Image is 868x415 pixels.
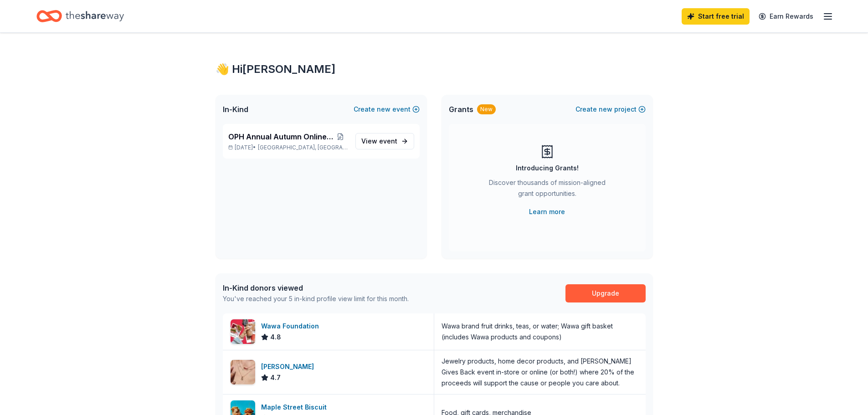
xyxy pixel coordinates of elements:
[753,8,819,25] a: Earn Rewards
[228,131,333,142] span: OPH Annual Autumn Online Auction
[379,137,397,145] span: event
[442,321,638,343] div: Wawa brand fruit drinks, teas, or water; Wawa gift basket (includes Wawa products and coupons)
[485,177,609,203] div: Discover thousands of mission-aligned grant opportunities.
[261,321,323,332] div: Wawa Foundation
[565,284,646,302] a: Upgrade
[442,356,638,389] div: Jewelry products, home decor products, and [PERSON_NAME] Gives Back event in-store or online (or ...
[529,206,565,217] a: Learn more
[36,5,124,27] a: Home
[228,144,348,151] p: [DATE] •
[258,144,348,151] span: [GEOGRAPHIC_DATA], [GEOGRAPHIC_DATA]
[231,360,255,384] img: Image for Kendra Scott
[270,332,281,343] span: 4.8
[377,104,390,115] span: new
[575,104,646,115] button: Createnewproject
[270,372,281,383] span: 4.7
[261,402,330,413] div: Maple Street Biscuit
[216,62,653,77] div: 👋 Hi [PERSON_NAME]
[223,104,248,115] span: In-Kind
[361,136,397,147] span: View
[261,361,318,372] div: [PERSON_NAME]
[223,282,409,293] div: In-Kind donors viewed
[231,319,255,344] img: Image for Wawa Foundation
[477,104,496,114] div: New
[449,104,473,115] span: Grants
[223,293,409,304] div: You've reached your 5 in-kind profile view limit for this month.
[599,104,612,115] span: new
[516,163,579,174] div: Introducing Grants!
[355,133,414,149] a: View event
[682,8,750,25] a: Start free trial
[354,104,420,115] button: Createnewevent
